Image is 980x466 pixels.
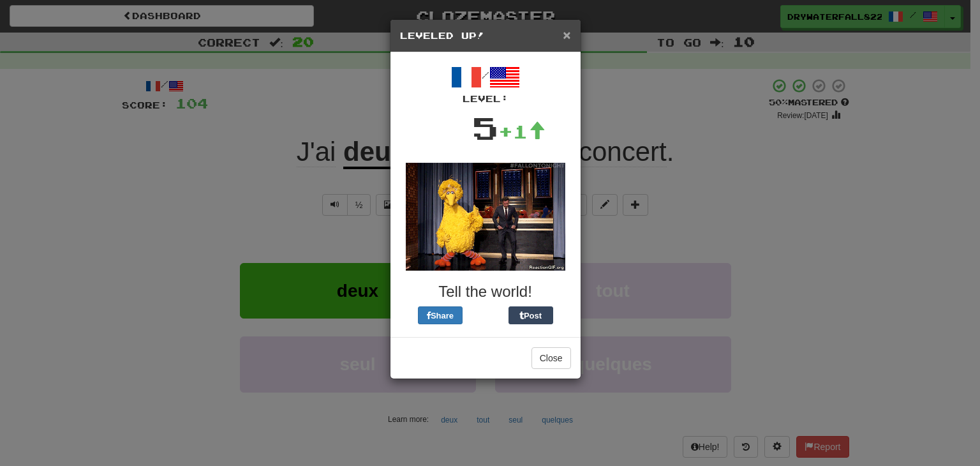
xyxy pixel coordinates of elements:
[400,283,571,300] h3: Tell the world!
[472,105,498,150] div: 5
[400,29,571,42] h5: Leveled Up!
[463,306,509,324] iframe: X Post Button
[406,163,565,271] img: big-bird-dfe9672fae860091fcf6a06443af7cad9ede96569e196c6f5e6e39cc9ba8cdde.gif
[531,347,571,369] button: Close
[563,27,570,42] span: ×
[400,62,571,105] div: /
[498,119,546,144] div: +1
[563,28,570,41] button: Close
[418,306,463,324] button: Share
[400,93,571,105] div: Level:
[509,306,553,324] button: Post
